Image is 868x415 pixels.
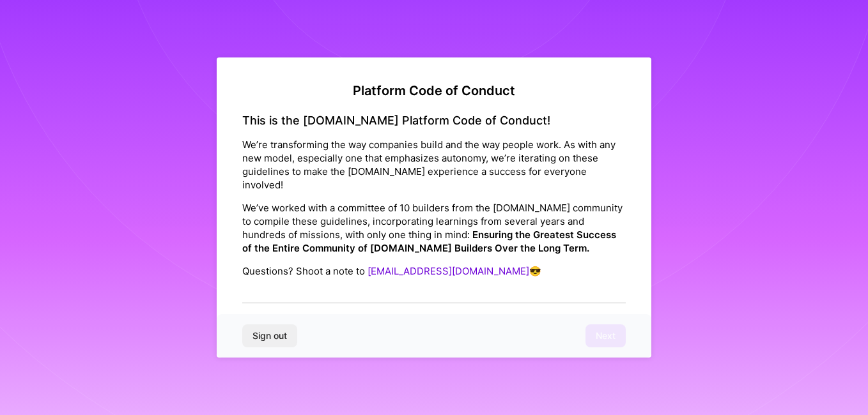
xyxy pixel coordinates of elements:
button: Sign out [242,324,297,347]
p: We’ve worked with a committee of 10 builders from the [DOMAIN_NAME] community to compile these gu... [242,201,626,255]
h2: Platform Code of Conduct [242,83,626,98]
p: We’re transforming the way companies build and the way people work. As with any new model, especi... [242,138,626,192]
span: Sign out [252,329,287,342]
p: Questions? Shoot a note to 😎 [242,264,626,278]
h4: This is the [DOMAIN_NAME] Platform Code of Conduct! [242,114,626,128]
strong: Ensuring the Greatest Success of the Entire Community of [DOMAIN_NAME] Builders Over the Long Term. [242,229,616,254]
a: [EMAIL_ADDRESS][DOMAIN_NAME] [368,265,529,277]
